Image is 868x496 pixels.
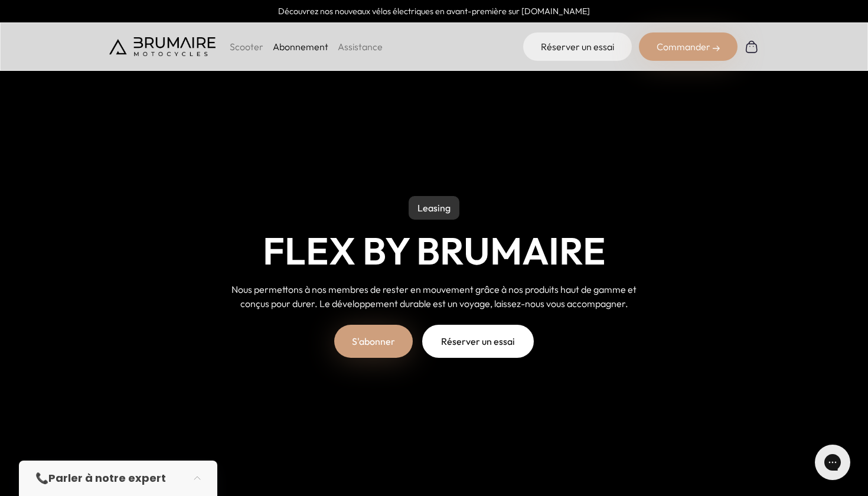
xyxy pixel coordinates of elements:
[109,37,216,56] img: Brumaire Motocycles
[230,40,263,54] p: Scooter
[338,41,383,53] a: Assistance
[809,440,856,484] iframe: Gorgias live chat messenger
[231,283,637,309] span: Nous permettons à nos membres de rester en mouvement grâce à nos produits haut de gamme et conçus...
[409,196,459,220] p: Leasing
[745,40,759,54] img: Panier
[713,45,720,52] img: right-arrow-2.png
[273,41,328,53] a: Abonnement
[422,325,534,358] a: Réserver un essai
[639,32,738,61] div: Commander
[263,229,606,273] h1: Flex by Brumaire
[523,32,632,61] a: Réserver un essai
[334,325,413,358] a: S'abonner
